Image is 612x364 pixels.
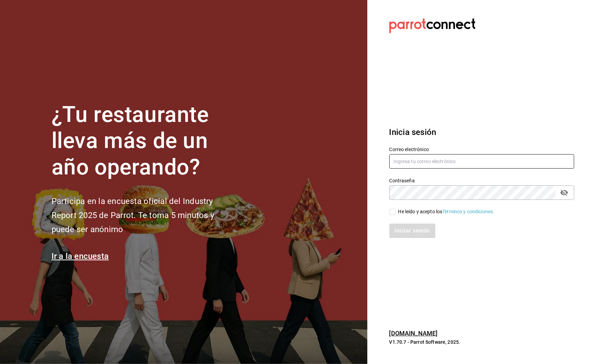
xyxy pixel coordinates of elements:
[389,147,574,152] label: Correo electrónico
[558,187,570,198] button: passwordField
[398,208,494,215] div: He leído y acepto los
[52,194,237,236] h2: Participa en la encuesta oficial del Industry Report 2025 de Parrot. Te toma 5 minutos y puede se...
[52,251,109,261] a: Ir a la encuesta
[442,209,494,214] a: Términos y condiciones.
[52,102,237,181] h1: ¿Tu restaurante lleva más de un año operando?
[389,154,574,169] input: Ingresa tu correo electrónico
[389,126,574,138] h3: Inicia sesión
[389,178,574,183] label: Contraseña
[389,339,574,345] p: V1.70.7 - Parrot Software, 2025.
[389,330,438,337] a: [DOMAIN_NAME]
